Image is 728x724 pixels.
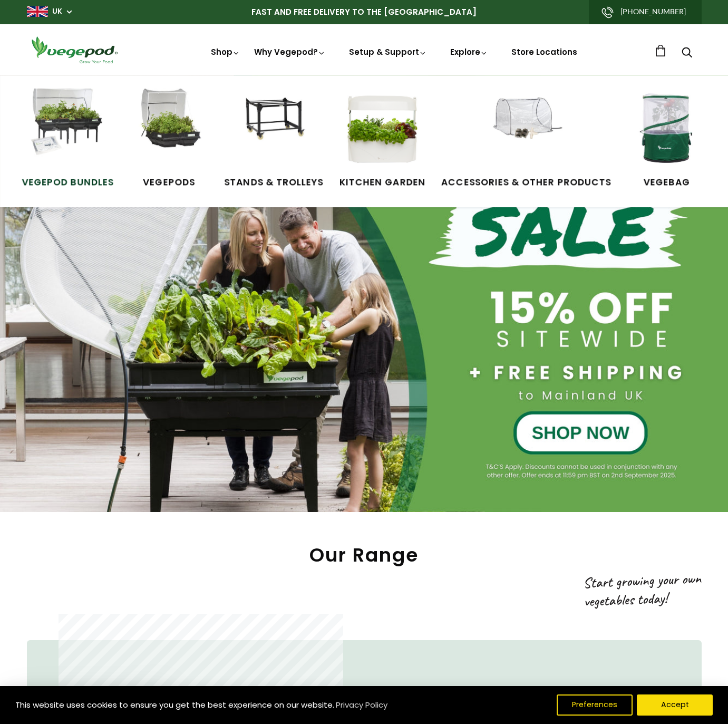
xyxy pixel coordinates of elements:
a: Accessories & Other Products [441,89,611,189]
a: Vegepod Bundles [22,89,113,189]
h4: Large Raised Garden Bed [396,682,659,703]
img: Kitchen Garden [343,89,422,168]
img: Accessories & Other Products [487,89,566,168]
a: Shop [211,46,240,87]
img: Vegepod Bundles [28,89,107,168]
button: Preferences [557,694,633,716]
span: This website uses cookies to ensure you get the best experience on our website. [15,699,334,710]
img: gb_large.png [27,6,48,17]
span: Vegepods [130,176,209,189]
a: Search [682,48,692,59]
a: Why Vegepod? [254,46,326,57]
a: Setup & Support [349,46,427,57]
a: Stands & Trolleys [225,89,324,189]
span: VegeBag [627,176,706,189]
span: Kitchen Garden [339,176,425,189]
h2: Our Range [27,544,702,566]
span: Vegepod Bundles [22,176,113,189]
span: Stands & Trolleys [225,176,324,189]
a: Store Locations [511,46,577,57]
span: Accessories & Other Products [441,176,611,189]
a: Vegepods [130,89,209,189]
img: VegeBag [627,89,706,168]
img: Vegepod [27,35,122,65]
button: Accept [637,694,713,716]
a: VegeBag [627,89,706,189]
a: Privacy Policy (opens in a new tab) [334,696,389,715]
a: Explore [450,46,488,57]
img: Raised Garden Kits [130,89,209,168]
img: Stands & Trolleys [235,89,314,168]
a: Kitchen Garden [339,89,425,189]
a: UK [52,6,62,17]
